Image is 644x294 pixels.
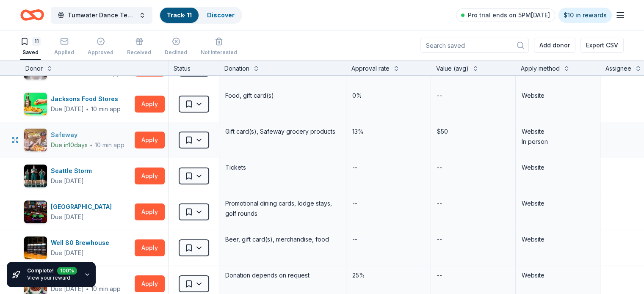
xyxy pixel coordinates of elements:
button: Image for Swinomish Casino & Lodge [GEOGRAPHIC_DATA]Due [DATE] [24,200,131,224]
button: Apply [135,239,165,256]
div: [GEOGRAPHIC_DATA] [51,202,115,212]
a: Home [20,5,44,25]
button: Apply [135,203,165,220]
div: Status [169,60,219,75]
a: Pro trial ends on 5PM[DATE] [456,8,555,22]
button: Apply [135,275,165,292]
div: Due [DATE] [51,176,84,186]
div: Due in 10 days [51,140,88,150]
div: Value (avg) [436,63,469,74]
div: Donation [224,63,249,74]
button: Apply [135,132,165,148]
div: -- [351,162,358,173]
div: -- [436,269,443,281]
a: View your reward [27,275,70,281]
button: Applied [54,34,74,60]
div: 13% [351,126,426,137]
div: Due [DATE] [51,212,84,222]
div: Gift card(s), Safeway grocery products [224,126,341,137]
div: Assignee [605,63,631,74]
div: Apply method [521,63,560,74]
div: 0% [351,90,426,102]
span: Pro trial ends on 5PM[DATE] [468,10,550,20]
div: Approved [88,49,113,56]
a: Discover [207,11,235,19]
button: Not interested [201,34,237,60]
div: Complete! [27,267,77,275]
button: Received [127,34,151,60]
input: Search saved [420,38,529,53]
div: Due [DATE] [51,104,84,114]
a: $10 in rewards [558,8,612,23]
div: Website [522,162,594,173]
div: In person [522,137,594,147]
div: Donation depends on request [224,269,341,281]
div: -- [351,198,358,209]
img: Image for Seattle Storm [24,165,47,187]
button: 11Saved [20,34,41,60]
div: 10 min app [95,141,124,149]
div: 25% [351,269,426,281]
button: Approved [88,34,113,60]
div: Website [522,91,594,101]
div: -- [436,234,443,245]
img: Image for Safeway [24,129,47,151]
div: Jacksons Food Stores [51,94,122,104]
div: Received [127,49,151,56]
span: ∙ [89,141,93,148]
button: Tumwater Dance Team's 10th Annual Gala [51,7,152,24]
button: Add donor [534,38,575,53]
a: Track· 11 [167,11,192,19]
button: Image for Well 80 BrewhouseWell 80 BrewhouseDue [DATE] [24,236,131,260]
div: Donor [25,63,43,74]
div: Saved [20,49,41,56]
button: Image for Jacksons Food StoresJacksons Food StoresDue [DATE]∙10 min app [24,92,131,116]
div: Well 80 Brewhouse [51,238,113,248]
div: $50 [436,126,510,137]
button: Apply [135,96,165,113]
div: 100 % [57,265,77,273]
div: -- [436,198,443,209]
div: Approval rate [351,63,390,74]
div: Due [DATE] [51,248,84,258]
div: Tickets [224,162,341,173]
span: Tumwater Dance Team's 10th Annual Gala [68,10,135,20]
div: Not interested [201,49,237,56]
div: Website [522,234,594,245]
span: ∙ [86,105,89,113]
div: -- [351,234,358,245]
button: Image for Seattle StormSeattle StormDue [DATE] [24,164,131,188]
img: Image for Jacksons Food Stores [24,93,47,115]
div: -- [436,90,443,102]
div: Seattle Storm [51,166,95,176]
button: Track· 11Discover [159,7,242,24]
div: -- [436,162,443,173]
img: Image for Swinomish Casino & Lodge [24,201,47,223]
div: Applied [54,49,74,56]
button: Declined [165,34,187,60]
div: Beer, gift card(s), merchandise, food [224,234,341,245]
div: 10 min app [91,105,121,113]
div: Safeway [51,130,124,140]
div: Website [522,270,594,280]
div: Website [522,126,594,137]
button: Apply [135,168,165,184]
div: Promotional dining cards, lodge stays, golf rounds [224,198,341,220]
div: Food, gift card(s) [224,90,341,102]
div: 11 [32,37,41,46]
div: Declined [165,49,187,56]
img: Image for Well 80 Brewhouse [24,236,47,259]
div: Website [522,198,594,209]
button: Export CSV [580,38,624,53]
button: Image for SafewaySafewayDue in10days∙10 min app [24,128,131,152]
